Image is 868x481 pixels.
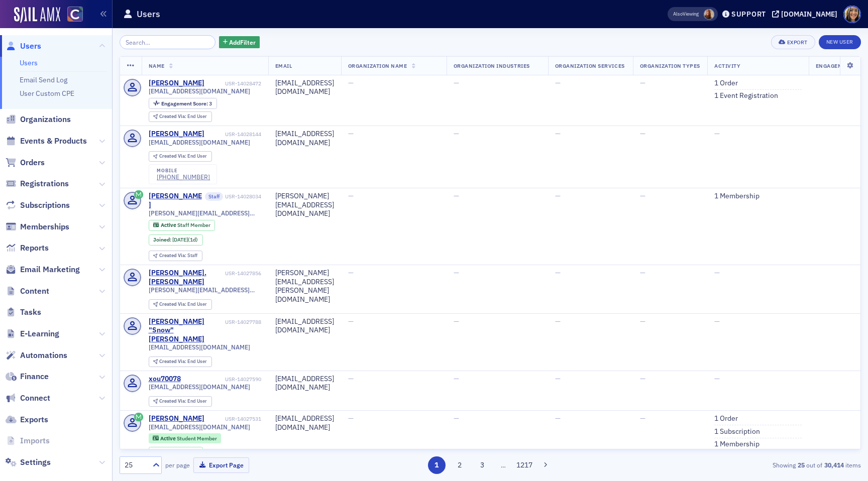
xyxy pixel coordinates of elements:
[172,236,188,243] span: [DATE]
[229,38,256,47] span: Add Filter
[206,416,261,422] div: USR-14027531
[454,374,459,383] span: —
[275,192,334,218] div: [PERSON_NAME][EMAIL_ADDRESS][DOMAIN_NAME]
[714,91,778,100] a: 1 Event Registration
[125,460,147,470] div: 25
[182,376,261,383] div: USR-14027590
[159,113,187,119] span: Created Via :
[149,343,250,351] span: [EMAIL_ADDRESS][DOMAIN_NAME]
[149,396,212,407] div: Created Via: End User
[20,221,69,232] span: Memberships
[6,221,69,232] a: Memberships
[555,317,561,326] span: —
[781,10,837,19] div: [DOMAIN_NAME]
[673,11,683,17] div: Also
[555,191,561,200] span: —
[6,371,49,382] a: Finance
[348,62,407,69] span: Organization Name
[161,100,209,107] span: Engagement Score :
[6,414,48,425] a: Exports
[149,234,203,246] div: Joined: 2025-09-16 00:00:00
[714,427,760,436] a: 1 Subscription
[714,62,740,69] span: Activity
[20,200,70,211] span: Subscriptions
[6,350,67,361] a: Automations
[714,414,738,423] a: 1 Order
[496,460,510,469] span: …
[225,319,261,325] div: USR-14027788
[120,35,215,49] input: Search…
[454,268,459,277] span: —
[822,460,845,469] strong: 30,414
[704,9,714,20] span: Sheila Duggan
[640,78,645,87] span: —
[640,268,645,277] span: —
[6,435,50,446] a: Imports
[6,393,50,404] a: Connect
[20,89,74,98] a: User Custom CPE
[149,433,222,443] div: Active: Active: Student Member
[6,264,80,275] a: Email Marketing
[714,317,720,326] span: —
[149,111,212,122] div: Created Via: End User
[275,79,334,96] div: [EMAIL_ADDRESS][DOMAIN_NAME]
[348,268,354,277] span: —
[714,374,720,383] span: —
[153,236,172,243] span: Joined :
[159,399,207,404] div: End User
[555,268,561,277] span: —
[153,435,216,442] a: Active Student Member
[20,58,38,67] a: Users
[165,460,190,469] label: per page
[149,192,203,209] a: [PERSON_NAME]
[159,114,207,119] div: End User
[172,236,198,243] div: (1d)
[20,350,67,361] span: Automations
[275,317,334,335] div: [EMAIL_ADDRESS][DOMAIN_NAME]
[6,307,41,318] a: Tasks
[6,328,59,339] a: E-Learning
[428,456,446,474] button: 1
[731,10,766,19] div: Support
[157,173,210,181] a: [PHONE_NUMBER]
[6,41,41,52] a: Users
[149,79,204,88] div: [PERSON_NAME]
[149,317,224,344] a: [PERSON_NAME] "Snow" [PERSON_NAME]
[14,7,60,23] img: SailAMX
[149,414,204,423] div: [PERSON_NAME]
[149,299,212,310] div: Created Via: End User
[555,414,561,423] span: —
[149,269,224,286] a: [PERSON_NAME].[PERSON_NAME]
[159,358,187,365] span: Created Via :
[6,286,49,297] a: Content
[153,222,210,228] a: Active Staff Member
[177,221,210,228] span: Staff Member
[20,328,59,339] span: E-Learning
[275,269,334,304] div: [PERSON_NAME][EMAIL_ADDRESS][PERSON_NAME][DOMAIN_NAME]
[714,192,759,201] a: 1 Membership
[20,178,69,189] span: Registrations
[640,317,645,326] span: —
[149,251,202,261] div: Created Via: Staff
[67,7,83,22] img: SailAMX
[348,191,354,200] span: —
[843,6,861,23] span: Profile
[451,456,468,474] button: 2
[555,129,561,138] span: —
[149,220,215,231] div: Active: Active: Staff Member
[771,35,815,49] button: Export
[159,252,187,259] span: Created Via :
[20,75,67,84] a: Email Send Log
[6,114,71,125] a: Organizations
[160,435,177,442] span: Active
[149,130,204,139] a: [PERSON_NAME]
[714,268,720,277] span: —
[159,253,197,259] div: Staff
[6,243,49,254] a: Reports
[20,393,50,404] span: Connect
